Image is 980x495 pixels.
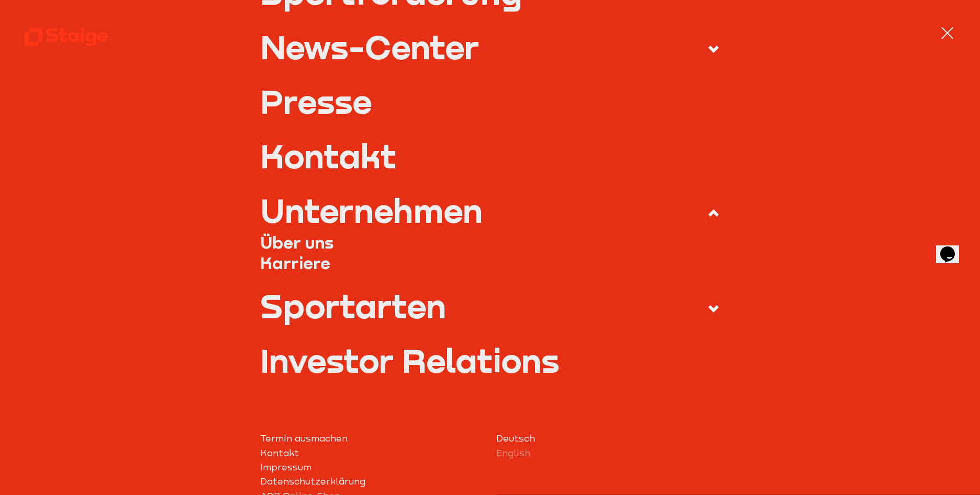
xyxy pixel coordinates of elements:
a: Investor Relations [260,344,719,377]
div: News-Center [260,30,479,63]
a: Presse [260,85,719,118]
a: Deutsch [496,432,720,446]
iframe: chat widget [936,232,970,263]
a: Karriere [260,253,719,273]
a: English [496,446,720,460]
a: Termin ausmachen [260,432,484,446]
a: Kontakt [260,139,719,173]
a: Impressum [260,460,484,475]
a: Über uns [260,232,719,253]
a: Datenschutzerklärung [260,475,484,489]
div: Sportarten [260,289,446,322]
div: Unternehmen [260,194,483,227]
a: Kontakt [260,446,484,460]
